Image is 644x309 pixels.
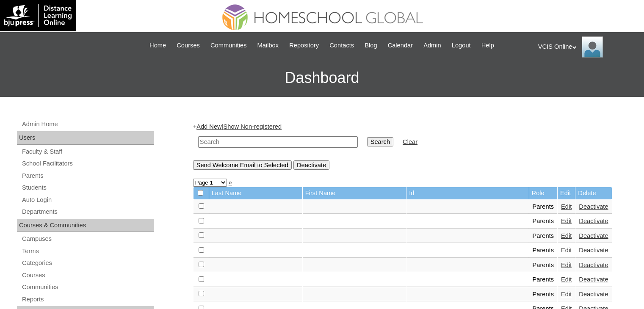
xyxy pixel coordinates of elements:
[561,276,572,283] a: Edit
[579,218,608,224] a: Deactivate
[579,203,608,210] a: Deactivate
[21,195,154,205] a: Auto Login
[388,41,413,50] span: Calendar
[360,41,381,50] a: Blog
[303,187,406,199] td: First Name
[582,36,603,58] img: VCIS Online Admin
[209,187,302,199] td: Last Name
[579,291,608,298] a: Deactivate
[17,131,154,145] div: Users
[149,41,166,50] span: Home
[21,207,154,217] a: Departments
[289,41,319,50] span: Repository
[4,4,72,27] img: logo-white.png
[293,160,329,170] input: Deactivate
[172,41,204,50] a: Courses
[452,41,471,50] span: Logout
[21,234,154,244] a: Campuses
[193,160,292,170] input: Send Welcome Email to Selected
[21,258,154,268] a: Categories
[229,179,232,186] a: »
[367,137,393,146] input: Search
[529,187,558,199] td: Role
[253,41,283,50] a: Mailbox
[325,41,358,50] a: Contacts
[21,270,154,281] a: Courses
[579,276,608,283] a: Deactivate
[561,232,572,239] a: Edit
[561,218,572,224] a: Edit
[365,41,377,50] span: Blog
[529,243,558,258] td: Parents
[223,123,282,130] a: Show Non-registered
[529,229,558,243] td: Parents
[561,247,572,254] a: Edit
[561,291,572,298] a: Edit
[477,41,498,50] a: Help
[561,262,572,268] a: Edit
[198,136,358,148] input: Search
[196,123,221,130] a: Add New
[538,36,636,58] div: VCIS Online
[423,41,441,50] span: Admin
[21,158,154,169] a: School Facilitators
[529,273,558,287] td: Parents
[206,41,251,50] a: Communities
[210,41,247,50] span: Communities
[579,262,608,268] a: Deactivate
[529,287,558,302] td: Parents
[4,59,640,97] h3: Dashboard
[257,41,279,50] span: Mailbox
[329,41,354,50] span: Contacts
[21,294,154,305] a: Reports
[21,246,154,257] a: Terms
[384,41,417,50] a: Calendar
[575,187,611,199] td: Delete
[403,138,417,145] a: Clear
[579,232,608,239] a: Deactivate
[177,41,200,50] span: Courses
[21,282,154,292] a: Communities
[285,41,323,50] a: Repository
[481,41,494,50] span: Help
[21,119,154,130] a: Admin Home
[529,200,558,214] td: Parents
[419,41,445,50] a: Admin
[529,258,558,273] td: Parents
[406,187,528,199] td: Id
[193,122,612,169] div: + |
[21,182,154,193] a: Students
[21,171,154,181] a: Parents
[145,41,170,50] a: Home
[21,146,154,157] a: Faculty & Staff
[529,214,558,229] td: Parents
[561,203,572,210] a: Edit
[17,219,154,232] div: Courses & Communities
[448,41,475,50] a: Logout
[579,247,608,254] a: Deactivate
[558,187,575,199] td: Edit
